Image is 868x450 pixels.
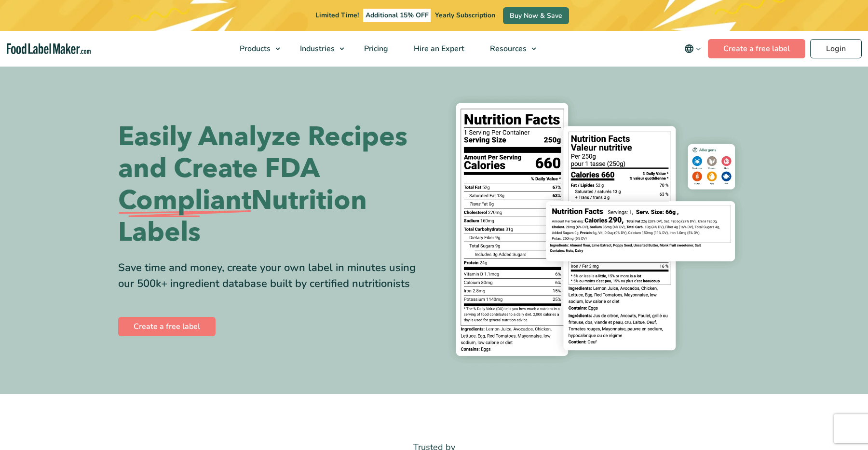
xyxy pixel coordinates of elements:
[411,43,465,54] span: Hire an Expert
[708,39,805,58] a: Create a free label
[287,31,349,67] a: Industries
[487,43,528,54] span: Resources
[477,31,541,67] a: Resources
[118,317,216,336] a: Create a free label
[118,121,427,248] h1: Easily Analyze Recipes and Create FDA Nutrition Labels
[435,11,495,20] span: Yearly Subscription
[352,31,399,67] a: Pricing
[227,31,285,67] a: Products
[118,260,427,292] div: Save time and money, create your own label in minutes using our 500k+ ingredient database built b...
[503,7,569,24] a: Buy Now & Save
[315,11,359,20] span: Limited Time!
[401,31,475,67] a: Hire an Expert
[810,39,862,58] a: Login
[297,43,336,54] span: Industries
[361,43,389,54] span: Pricing
[118,185,251,217] span: Compliant
[237,43,271,54] span: Products
[363,9,431,22] span: Additional 15% OFF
